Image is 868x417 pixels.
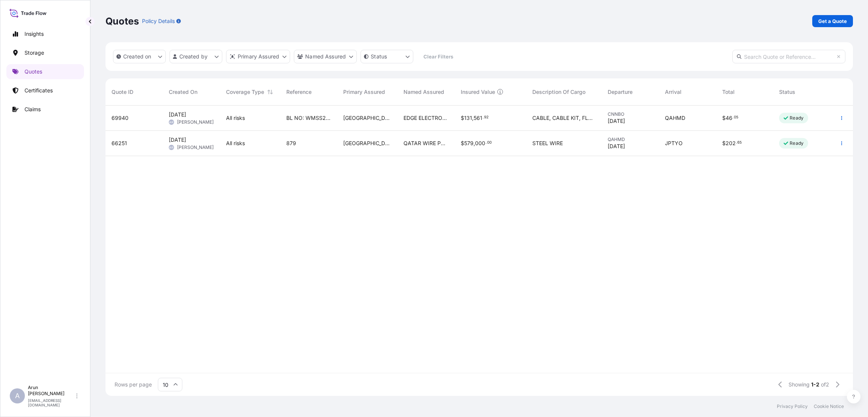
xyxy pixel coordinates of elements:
span: [DATE] [608,117,625,125]
span: Description Of Cargo [532,88,585,96]
p: Ready [790,140,804,146]
span: $ [722,141,726,146]
span: 202 [726,141,736,146]
p: Arun [PERSON_NAME] [28,385,75,397]
span: QATAR WIRE PRODUCTS CO LLC [403,140,449,147]
span: 46 [726,115,732,121]
span: [DATE] [169,111,186,118]
span: Insured Value [461,88,495,96]
p: Certificates [24,87,53,94]
a: Insights [6,26,84,41]
button: Sort [266,87,275,97]
button: cargoOwner Filter options [294,50,357,63]
span: All risks [226,140,245,147]
p: Policy Details [142,17,175,25]
span: 65 [737,141,742,144]
span: QAHMD [665,114,685,122]
p: Status [371,53,387,60]
span: 1-2 [811,381,819,388]
button: createdBy Filter options [170,50,222,63]
p: Clear Filters [423,53,453,60]
span: 879 [286,140,296,147]
span: 131 [464,115,472,121]
p: Get a Quote [818,17,847,25]
span: 92 [484,116,489,119]
span: Arrival [665,88,682,96]
button: createdOn Filter options [113,50,166,63]
span: AR [169,118,173,126]
span: BL NO: WMSS25090700 [286,114,332,122]
p: Created on [123,53,151,60]
span: . [736,141,737,144]
span: 05 [734,116,738,119]
a: Storage [6,45,84,60]
a: Certificates [6,83,84,98]
span: 579 [464,141,474,146]
p: Ready [790,115,804,121]
span: JPTYO [665,140,683,147]
span: [GEOGRAPHIC_DATA] [343,140,391,147]
p: Insights [24,30,44,38]
button: certificateStatus Filter options [361,50,413,63]
span: [PERSON_NAME] [177,144,214,150]
input: Search Quote or Reference... [732,50,845,63]
span: 00 [487,141,492,144]
span: Reference [286,88,312,96]
span: $ [722,115,726,121]
span: AR [169,144,173,151]
a: Cookie Notice [814,403,844,409]
span: CABLE, CABLE KIT, FLAT PANEL DISPLAY MODULE LED DISPLAY CONTROL CARD, LED MODULE CONTROLLER, POWE... [532,114,596,122]
span: Status [779,88,795,96]
p: Quotes [105,15,139,27]
span: [PERSON_NAME] [177,119,214,125]
button: distributor Filter options [226,50,290,63]
span: EDGE ELECTRONICS TRADING LLC [403,114,449,122]
span: CNNBO [608,111,653,117]
span: [DATE] [169,136,186,144]
span: STEEL WIRE [532,140,563,147]
span: Departure [608,88,633,96]
p: Storage [24,49,44,57]
span: 69940 [112,114,128,122]
span: Total [722,88,735,96]
span: , [474,141,475,146]
button: Clear Filters [417,51,459,63]
span: 66251 [112,140,127,147]
span: . [486,141,487,144]
span: Primary Assured [343,88,385,96]
span: [DATE] [608,143,625,150]
span: Named Assured [403,88,444,96]
span: QAHMD [608,136,653,143]
span: . [483,116,484,119]
span: , [472,115,474,121]
span: A [15,392,20,400]
span: Quote ID [112,88,133,96]
p: Quotes [24,68,42,75]
a: Quotes [6,64,84,79]
span: . [732,116,734,119]
span: 000 [475,141,485,146]
span: 561 [474,115,482,121]
span: Rows per page [115,381,152,388]
span: $ [461,115,464,121]
a: Claims [6,102,84,117]
span: [GEOGRAPHIC_DATA] [343,114,391,122]
span: of 2 [821,381,829,388]
a: Privacy Policy [777,403,808,409]
p: Claims [24,106,41,113]
p: [EMAIL_ADDRESS][DOMAIN_NAME] [28,398,75,407]
p: Primary Assured [238,53,279,60]
p: Named Assured [305,53,346,60]
span: Showing [789,381,810,388]
span: $ [461,141,464,146]
span: All risks [226,114,245,122]
p: Created by [179,53,208,60]
span: Created On [169,88,197,96]
span: Coverage Type [226,88,264,96]
a: Get a Quote [812,15,853,27]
